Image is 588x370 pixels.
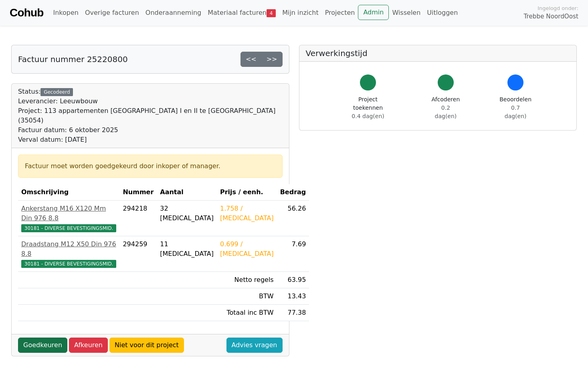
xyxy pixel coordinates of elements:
td: 294218 [119,201,157,236]
a: Goedkeuren [18,338,67,353]
h5: Factuur nummer 25220800 [18,54,128,64]
div: Ankerstang M16 X120 Mm Din 976 8.8 [21,204,116,223]
td: BTW [217,288,277,305]
a: Inkopen [50,5,81,21]
div: 11 [MEDICAL_DATA] [160,239,214,259]
span: Trebbe NoordOost [524,12,578,21]
th: Bedrag [277,184,309,201]
div: 32 [MEDICAL_DATA] [160,204,214,223]
a: >> [261,52,283,67]
a: Wisselen [389,5,424,21]
td: 77.38 [277,305,309,321]
div: 0.699 / [MEDICAL_DATA] [220,239,274,259]
td: 13.43 [277,288,309,305]
th: Omschrijving [18,184,119,201]
div: Status: [18,87,283,145]
div: Beoordelen [499,95,531,121]
span: 0.4 dag(en) [352,113,384,119]
td: Totaal inc BTW [217,305,277,321]
td: 56.26 [277,201,309,236]
span: 0.7 dag(en) [505,105,527,119]
h5: Verwerkingstijd [306,48,570,58]
div: Project: 113 appartementen [GEOGRAPHIC_DATA] I en II te [GEOGRAPHIC_DATA] (35054) [18,106,283,125]
div: Leverancier: Leeuwbouw [18,97,283,106]
div: Verval datum: [DATE] [18,135,283,145]
span: 0.2 dag(en) [435,105,457,119]
div: Draadstang M12 X50 Din 976 8.8 [21,239,116,259]
a: Overige facturen [82,5,142,21]
a: Uitloggen [424,5,461,21]
a: Projecten [322,5,358,21]
a: Onderaanneming [142,5,204,21]
th: Aantal [157,184,217,201]
a: Mijn inzicht [279,5,322,21]
div: Factuur moet worden goedgekeurd door inkoper of manager. [25,161,276,171]
a: Draadstang M12 X50 Din 976 8.830181 - DIVERSE BEVESTIGINGSMID. [21,239,116,268]
td: 63.95 [277,272,309,288]
a: << [240,52,262,67]
a: Admin [358,5,389,20]
a: Ankerstang M16 X120 Mm Din 976 8.830181 - DIVERSE BEVESTIGINGSMID. [21,204,116,233]
span: Ingelogd onder: [537,4,578,12]
div: Afcoderen [430,95,461,121]
div: 1.758 / [MEDICAL_DATA] [220,204,274,223]
a: Afkeuren [69,338,108,353]
td: 7.69 [277,236,309,272]
span: 4 [267,9,276,17]
th: Nummer [119,184,157,201]
td: Netto regels [217,272,277,288]
div: Gecodeerd [40,88,73,96]
span: 30181 - DIVERSE BEVESTIGINGSMID. [21,260,116,268]
th: Prijs / eenh. [217,184,277,201]
a: Materiaal facturen4 [204,5,279,21]
a: Advies vragen [226,338,283,353]
div: Project toekennen [344,95,392,121]
div: Factuur datum: 6 oktober 2025 [18,125,283,135]
a: Cohub [10,3,43,22]
td: 294259 [119,236,157,272]
span: 30181 - DIVERSE BEVESTIGINGSMID. [21,224,116,232]
a: Niet voor dit project [109,338,184,353]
